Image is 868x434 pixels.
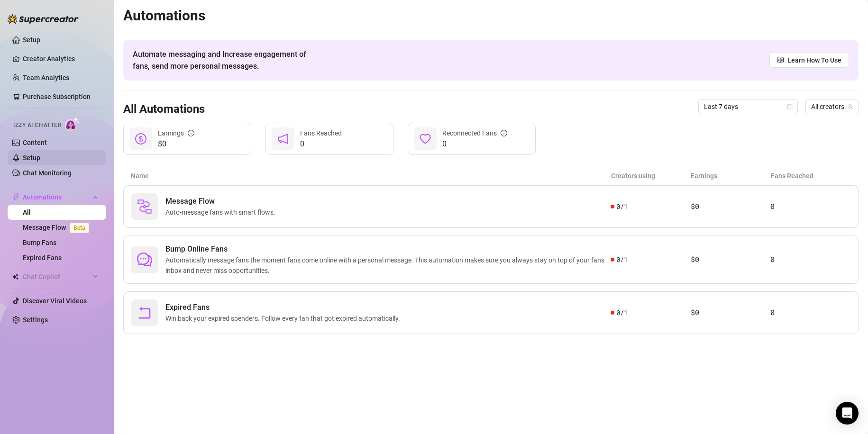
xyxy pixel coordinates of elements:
[23,269,90,284] span: Chat Copilot
[23,93,91,100] a: Purchase Subscription
[23,190,90,205] span: Automations
[23,297,87,305] a: Discover Viral Videos
[23,239,56,246] a: Bump Fans
[188,130,194,136] span: info-circle
[811,99,853,114] span: All creators
[848,104,853,109] span: team
[770,307,850,318] article: 0
[770,254,850,265] article: 0
[70,223,89,233] span: Beta
[23,36,40,44] a: Setup
[8,14,79,24] img: logo-BBDzfeDw.svg
[165,313,404,324] span: Win back your expired spenders. Follow every fan that got expired automatically.
[787,104,793,109] span: calendar
[123,7,859,25] h2: Automations
[501,130,507,136] span: info-circle
[616,254,627,265] span: 0 / 1
[770,201,850,212] article: 0
[836,402,859,425] div: Open Intercom Messenger
[133,48,315,72] span: Automate messaging and Increase engagement of fans, send more personal messages.
[442,128,507,138] div: Reconnected Fans
[137,305,152,320] span: rollback
[23,254,62,262] a: Expired Fans
[165,255,611,276] span: Automatically message fans the moment fans come online with a personal message. This automation m...
[787,55,841,65] span: Learn How To Use
[12,193,20,201] span: thunderbolt
[23,169,72,177] a: Chat Monitoring
[137,252,152,267] span: comment
[135,133,146,145] span: dollar
[12,273,18,280] img: Chat Copilot
[691,171,771,181] article: Earnings
[23,208,31,216] a: All
[165,302,404,313] span: Expired Fans
[300,129,342,137] span: Fans Reached
[691,201,771,212] article: $0
[65,117,80,131] img: AI Chatter
[777,57,784,63] span: read
[165,207,279,217] span: Auto-message fans with smart flows.
[23,139,47,146] a: Content
[611,171,691,181] article: Creators using
[158,138,194,150] span: $0
[158,128,194,138] div: Earnings
[420,133,431,145] span: heart
[771,171,851,181] article: Fans Reached
[616,307,627,318] span: 0 / 1
[23,316,48,324] a: Settings
[616,201,627,212] span: 0 / 1
[300,138,342,150] span: 0
[165,196,279,207] span: Message Flow
[13,121,61,130] span: Izzy AI Chatter
[769,53,849,68] a: Learn How To Use
[131,171,611,181] article: Name
[442,138,507,150] span: 0
[23,51,99,66] a: Creator Analytics
[137,199,152,214] img: svg%3e
[691,307,771,318] article: $0
[704,99,792,114] span: Last 7 days
[691,254,771,265] article: $0
[277,133,289,145] span: notification
[23,154,40,162] a: Setup
[23,224,93,231] a: Message FlowBeta
[23,74,69,81] a: Team Analytics
[123,102,205,117] h3: All Automations
[165,244,611,255] span: Bump Online Fans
